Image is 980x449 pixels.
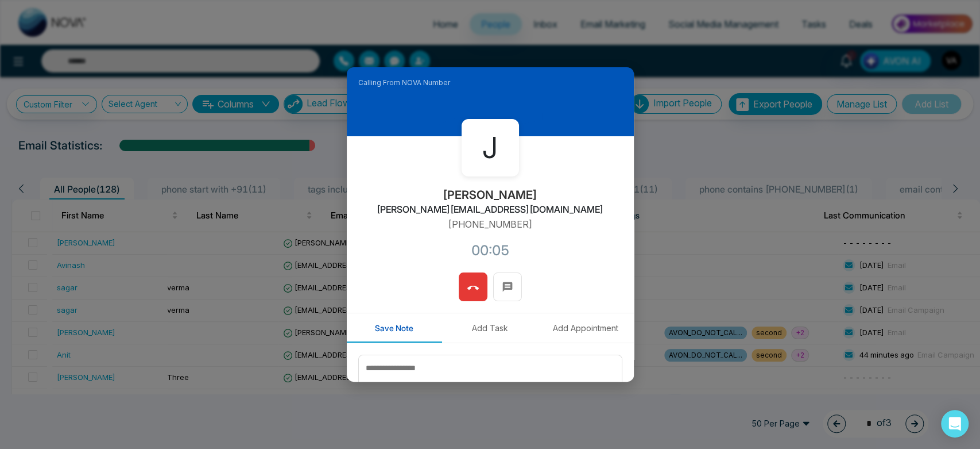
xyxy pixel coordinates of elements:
[443,188,537,202] h2: [PERSON_NAME]
[358,78,450,88] span: Calling From NOVA Number
[347,313,443,343] button: Save Note
[538,313,634,343] button: Add Appointment
[448,217,532,231] p: [PHONE_NUMBER]
[471,240,509,261] div: 00:05
[442,313,538,343] button: Add Task
[482,126,498,170] span: J
[941,410,969,438] div: Open Intercom Messenger
[377,204,603,215] h2: [PERSON_NAME][EMAIL_ADDRESS][DOMAIN_NAME]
